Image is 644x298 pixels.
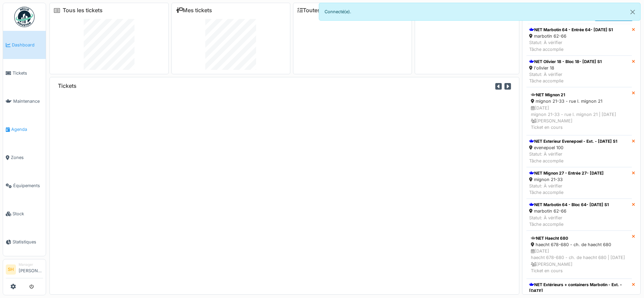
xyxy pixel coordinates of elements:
[12,42,43,48] span: Dashboard
[3,31,46,59] a: Dashboard
[526,87,632,135] a: NET Mignon 21 mignon 21-33 - rue l. mignon 21 [DATE]mignon 21-33 - rue l. mignon 21 | [DATE] [PER...
[531,248,627,274] div: [DATE] haecht 678-680 - ch. de haecht 680 | [DATE] [PERSON_NAME] Ticket en cours
[19,262,43,267] div: Manager
[529,151,617,164] div: Statut: À vérifier Tâche accomplie
[319,3,641,21] div: Connecté(e).
[529,208,609,214] div: marbotin 62-66
[526,135,632,167] a: NET Exterieur Evenepoel - Ext. - [DATE] S1 evenepoel 100 Statut: À vérifierTâche accomplie
[3,87,46,115] a: Maintenance
[526,231,632,279] a: NET Haecht 680 haecht 678-680 - ch. de haecht 680 [DATE]haecht 678-680 - ch. de haecht 680 | [DAT...
[529,27,613,33] div: NET Marbotin 64 - Entrée 64- [DATE] S1
[297,7,348,14] a: Toutes les tâches
[3,172,46,200] a: Équipements
[529,39,613,52] div: Statut: À vérifier Tâche accomplie
[3,115,46,143] a: Agenda
[14,7,35,27] img: Badge_color-CXgf-gQk.svg
[6,262,43,278] a: SH Manager[PERSON_NAME]
[526,199,632,231] a: NET Marbotin 64 - Bloc 64- [DATE] S1 marbotin 62-66 Statut: À vérifierTâche accomplie
[529,65,602,71] div: l'olivier 18
[526,167,632,199] a: NET Mignon 27 - Entrée 27- [DATE] mignon 21-33 Statut: À vérifierTâche accomplie
[526,56,632,87] a: NET Olivier 18 - Bloc 18- [DATE] S1 l'olivier 18 Statut: À vérifierTâche accomplie
[13,70,43,76] span: Tickets
[529,33,613,39] div: marbotin 62-66
[529,176,604,183] div: mignon 21-33
[625,3,640,21] button: Close
[13,239,43,245] span: Statistiques
[531,105,627,131] div: [DATE] mignon 21-33 - rue l. mignon 21 | [DATE] [PERSON_NAME] Ticket en cours
[13,182,43,189] span: Équipements
[63,7,103,14] a: Tous les tickets
[13,211,43,217] span: Stock
[529,282,629,294] div: NET Extérieurs + containers Marbotin - Ext. - [DATE]
[531,92,627,98] div: NET Mignon 21
[529,215,609,227] div: Statut: À vérifier Tâche accomplie
[529,138,617,144] div: NET Exterieur Evenepoel - Ext. - [DATE] S1
[6,264,16,275] li: SH
[529,202,609,208] div: NET Marbotin 64 - Bloc 64- [DATE] S1
[19,262,43,277] li: [PERSON_NAME]
[11,154,43,161] span: Zones
[3,200,46,228] a: Stock
[529,183,604,196] div: Statut: À vérifier Tâche accomplie
[3,228,46,256] a: Statistiques
[531,241,627,248] div: haecht 678-680 - ch. de haecht 680
[531,235,627,241] div: NET Haecht 680
[3,143,46,172] a: Zones
[529,144,617,151] div: evenepoel 100
[176,7,212,14] a: Mes tickets
[3,59,46,87] a: Tickets
[531,98,627,104] div: mignon 21-33 - rue l. mignon 21
[529,71,602,84] div: Statut: À vérifier Tâche accomplie
[58,83,77,89] h6: Tickets
[526,24,632,56] a: NET Marbotin 64 - Entrée 64- [DATE] S1 marbotin 62-66 Statut: À vérifierTâche accomplie
[11,126,43,133] span: Agenda
[13,98,43,104] span: Maintenance
[529,59,602,65] div: NET Olivier 18 - Bloc 18- [DATE] S1
[529,170,604,176] div: NET Mignon 27 - Entrée 27- [DATE]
